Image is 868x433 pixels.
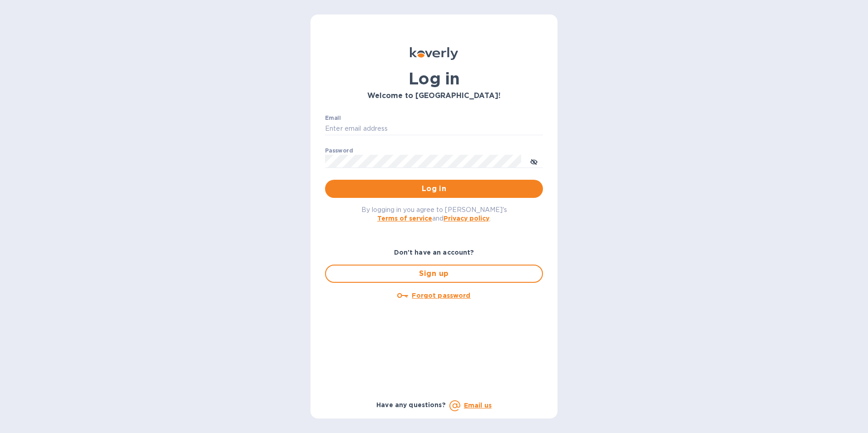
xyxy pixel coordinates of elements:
[333,268,535,279] span: Sign up
[412,292,470,299] u: Forgot password
[325,122,543,136] input: Enter email address
[325,92,543,100] h3: Welcome to [GEOGRAPHIC_DATA]!
[376,401,446,408] b: Have any questions?
[332,183,536,194] span: Log in
[410,47,458,60] img: Koverly
[325,115,341,121] label: Email
[325,180,543,198] button: Log in
[325,69,543,88] h1: Log in
[325,148,353,153] label: Password
[464,402,492,409] a: Email us
[325,265,543,283] button: Sign up
[525,152,543,170] button: toggle password visibility
[394,249,474,256] b: Don't have an account?
[444,215,489,222] a: Privacy policy
[377,215,432,222] a: Terms of service
[361,206,507,222] span: By logging in you agree to [PERSON_NAME]'s and .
